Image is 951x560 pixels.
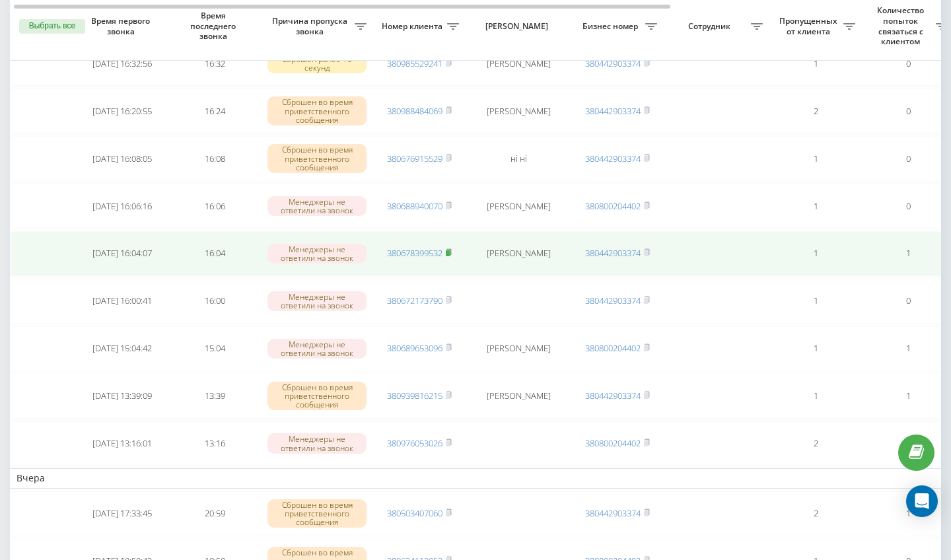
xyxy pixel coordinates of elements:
[585,342,641,354] a: 380800204402
[670,21,751,32] span: Сотрудник
[585,200,641,212] a: 380800204402
[769,41,862,86] td: 1
[19,19,85,34] button: Выбрать все
[168,136,261,181] td: 16:08
[387,247,442,259] a: 380678399532
[769,374,862,419] td: 1
[168,231,261,276] td: 16:04
[769,491,862,536] td: 2
[585,437,641,449] a: 380800204402
[906,485,938,517] div: Open Intercom Messenger
[267,196,367,216] div: Менеджеры не ответили на звонок
[267,433,367,453] div: Менеджеры не ответили на звонок
[769,326,862,371] td: 1
[466,231,571,276] td: [PERSON_NAME]
[76,374,168,419] td: [DATE] 13:39:09
[387,200,442,212] a: 380688940070
[76,231,168,276] td: [DATE] 16:04:07
[387,295,442,306] a: 380672173790
[769,88,862,133] td: 2
[168,184,261,228] td: 16:06
[578,21,645,32] span: Бизнес номер
[585,57,641,69] a: 380442903374
[466,184,571,228] td: [PERSON_NAME]
[466,88,571,133] td: [PERSON_NAME]
[868,5,936,46] span: Количество попыток связаться с клиентом
[76,88,168,133] td: [DATE] 16:20:55
[585,153,641,164] a: 380442903374
[76,421,168,466] td: [DATE] 13:16:01
[387,507,442,519] a: 380503407060
[267,382,367,411] div: Сброшен во время приветственного сообщения
[585,105,641,117] a: 380442903374
[267,499,367,528] div: Сброшен во время приветственного сообщения
[477,21,560,32] span: [PERSON_NAME]
[387,437,442,449] a: 380976053026
[769,231,862,276] td: 1
[769,184,862,228] td: 1
[466,41,571,86] td: [PERSON_NAME]
[168,41,261,86] td: 16:32
[168,374,261,419] td: 13:39
[380,21,447,32] span: Номер клиента
[585,247,641,259] a: 380442903374
[76,41,168,86] td: [DATE] 16:32:56
[387,57,442,69] a: 380985529241
[776,16,843,36] span: Пропущенных от клиента
[387,342,442,354] a: 380689653096
[76,491,168,536] td: [DATE] 17:33:45
[76,326,168,371] td: [DATE] 15:04:42
[168,279,261,324] td: 16:00
[769,421,862,466] td: 2
[466,374,571,419] td: [PERSON_NAME]
[267,244,367,263] div: Менеджеры не ответили на звонок
[267,339,367,359] div: Менеджеры не ответили на звонок
[76,184,168,228] td: [DATE] 16:06:16
[76,136,168,181] td: [DATE] 16:08:05
[387,390,442,402] a: 380939816215
[585,390,641,402] a: 380442903374
[267,291,367,311] div: Менеджеры не ответили на звонок
[168,421,261,466] td: 13:16
[267,16,355,36] span: Причина пропуска звонка
[168,88,261,133] td: 16:24
[387,105,442,117] a: 380988484069
[769,279,862,324] td: 1
[168,326,261,371] td: 15:04
[466,326,571,371] td: [PERSON_NAME]
[585,295,641,306] a: 380442903374
[168,491,261,536] td: 20:59
[466,136,571,181] td: ні ні
[267,96,367,125] div: Сброшен во время приветственного сообщения
[87,16,158,36] span: Время первого звонка
[179,11,250,42] span: Время последнего звонка
[585,507,641,519] a: 380442903374
[267,53,367,73] div: Сброшен ранее 10 секунд
[267,144,367,173] div: Сброшен во время приветственного сообщения
[769,136,862,181] td: 1
[387,153,442,164] a: 380676915529
[76,279,168,324] td: [DATE] 16:00:41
